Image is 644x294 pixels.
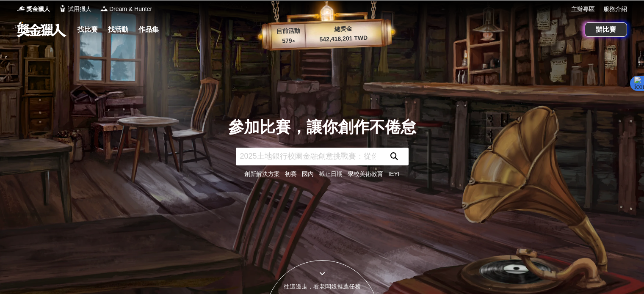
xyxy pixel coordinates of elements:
div: 往這邊走，看老闆娘推薦任務 [265,282,379,291]
a: IEYI [388,170,399,177]
a: LogoDream & Hunter [100,5,152,14]
a: 學校美術教育 [348,170,383,177]
a: 創新解決方案 [244,170,280,177]
p: 目前活動 [271,26,305,36]
img: Logo [58,4,67,13]
input: 2025土地銀行校園金融創意挑戰賽：從你出發 開啟智慧金融新頁 [236,148,380,165]
a: 找活動 [105,24,132,36]
a: 找比賽 [74,24,101,36]
a: 服務介紹 [603,5,627,14]
img: Logo [17,4,25,13]
span: 獎金獵人 [26,5,50,14]
p: 579 ▴ [271,36,306,46]
span: 試用獵人 [68,5,91,14]
a: Logo獎金獵人 [17,5,50,14]
div: 參加比賽，讓你創作不倦怠 [228,115,416,139]
a: 國內 [302,170,314,177]
a: 辦比賽 [585,22,627,37]
span: Dream & Hunter [109,5,152,14]
a: 截止日期 [319,170,343,177]
img: Logo [100,4,108,13]
a: 主辦專區 [571,5,595,14]
p: 542,418,201 TWD [305,33,382,44]
a: Logo試用獵人 [58,5,91,14]
p: 總獎金 [305,23,381,35]
a: 作品集 [135,24,162,36]
a: 初賽 [285,170,297,177]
